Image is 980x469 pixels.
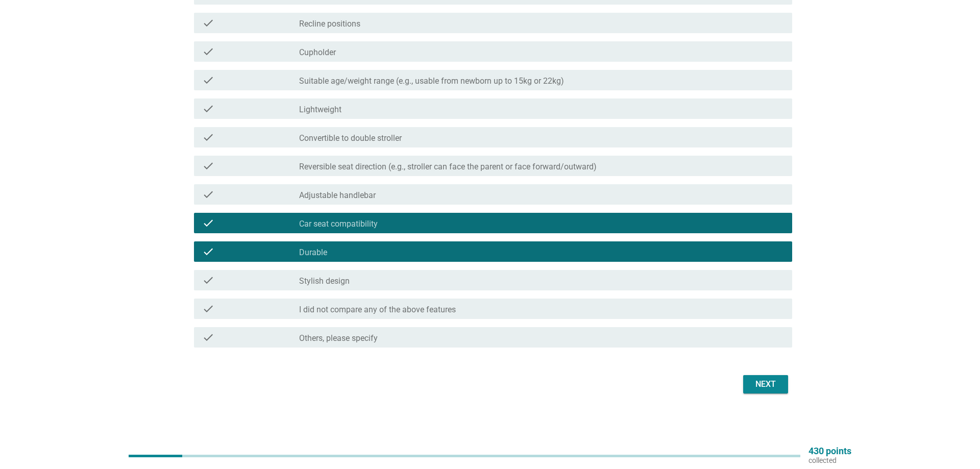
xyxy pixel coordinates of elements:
i: check [202,217,214,229]
i: check [202,303,214,315]
label: Recline positions [299,19,360,29]
label: Others, please specify [299,333,378,343]
i: check [202,17,214,29]
label: I did not compare any of the above features [299,305,456,315]
i: check [202,103,214,115]
i: check [202,245,214,258]
label: Convertible to double stroller [299,133,402,143]
i: check [202,274,214,286]
p: collected [808,456,851,465]
label: Car seat compatibility [299,219,378,229]
label: Durable [299,248,327,258]
i: check [202,188,214,201]
label: Stylish design [299,276,350,286]
i: check [202,331,214,343]
label: Lightweight [299,105,341,115]
label: Reversible seat direction (e.g., stroller can face the parent or face forward/outward) [299,162,597,172]
label: Adjustable handlebar [299,190,376,201]
p: 430 points [808,447,851,456]
i: check [202,131,214,143]
i: check [202,45,214,58]
button: Next [743,375,788,393]
i: check [202,74,214,86]
label: Cupholder [299,47,336,58]
div: Next [751,378,780,390]
i: check [202,160,214,172]
label: Suitable age/weight range (e.g., usable from newborn up to 15kg or 22kg) [299,76,564,86]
